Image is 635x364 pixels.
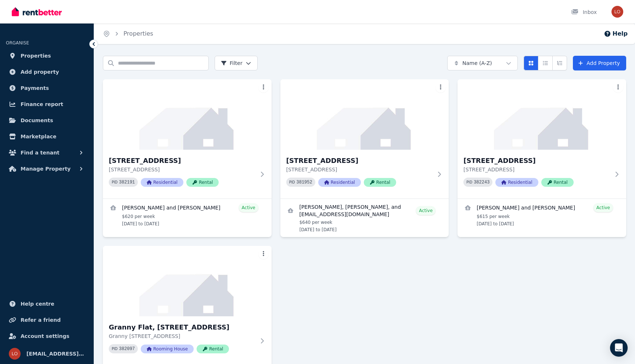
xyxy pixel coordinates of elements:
[94,23,162,44] nav: Breadcrumb
[6,65,88,79] a: Add property
[119,180,135,185] code: 382191
[21,332,69,341] span: Account settings
[6,48,88,63] a: Properties
[9,348,21,360] img: local.pmanagement@gmail.com
[21,68,59,76] span: Add property
[297,180,312,185] code: 381952
[552,56,567,70] button: Expanded list view
[610,339,628,357] div: Open Intercom Messenger
[103,246,272,316] img: Granny Flat, 43 Warruga Way
[6,161,88,176] button: Manage Property
[6,296,88,311] a: Help centre
[141,345,194,353] span: Rooming House
[109,156,255,166] h3: [STREET_ADDRESS]
[280,79,449,199] a: 43 Warruga Way, Wanneroo[STREET_ADDRESS][STREET_ADDRESS]PID 381952ResidentialRental
[109,166,255,173] p: [STREET_ADDRESS]
[458,79,626,150] img: 44 Beelara Way, Wanneroo
[6,97,88,112] a: Finance report
[6,81,88,95] a: Payments
[6,113,88,128] a: Documents
[103,79,272,199] a: 12 Parakeelya Rd, Banksia Grove[STREET_ADDRESS][STREET_ADDRESS]PID 382191ResidentialRental
[541,178,574,187] span: Rental
[21,316,61,324] span: Refer a friend
[103,199,272,231] a: View details for Kamalpreet Singh and Jasleen Kaur
[21,164,71,173] span: Manage Property
[466,180,472,184] small: PID
[215,56,258,70] button: Filter
[524,56,567,70] div: View options
[6,313,88,327] a: Refer a friend
[280,199,449,237] a: View details for Nitish Chury, Shubh Hitesh Upadhyay, and pratikmehta123@outlook.com
[463,166,610,173] p: [STREET_ADDRESS]
[109,332,255,340] p: Granny [STREET_ADDRESS]
[6,129,88,144] a: Marketplace
[286,156,433,166] h3: [STREET_ADDRESS]
[611,6,623,18] img: local.pmanagement@gmail.com
[435,82,446,92] button: More options
[458,199,626,231] a: View details for Srinivas Reddi and Arjuna Rajya Nagalakshmi Reddi
[21,51,51,60] span: Properties
[538,56,553,70] button: Compact list view
[21,84,49,92] span: Payments
[26,349,85,358] span: [EMAIL_ADDRESS][DOMAIN_NAME]
[258,249,269,259] button: More options
[197,345,229,353] span: Rental
[458,79,626,199] a: 44 Beelara Way, Wanneroo[STREET_ADDRESS][STREET_ADDRESS]PID 382243ResidentialRental
[495,178,538,187] span: Residential
[571,8,597,16] div: Inbox
[119,346,135,352] code: 382097
[286,166,433,173] p: [STREET_ADDRESS]
[112,347,118,351] small: PID
[258,82,269,92] button: More options
[112,180,118,184] small: PID
[613,82,623,92] button: More options
[524,56,538,70] button: Card view
[123,30,153,37] a: Properties
[141,178,183,187] span: Residential
[604,29,628,38] button: Help
[103,79,272,150] img: 12 Parakeelya Rd, Banksia Grove
[573,56,626,70] a: Add Property
[6,40,29,45] span: ORGANISE
[462,59,492,67] span: Name (A-Z)
[186,178,219,187] span: Rental
[463,156,610,166] h3: [STREET_ADDRESS]
[289,180,295,184] small: PID
[221,59,243,67] span: Filter
[474,180,489,185] code: 382243
[21,299,54,308] span: Help centre
[318,178,361,187] span: Residential
[447,56,518,70] button: Name (A-Z)
[280,79,449,150] img: 43 Warruga Way, Wanneroo
[21,132,56,141] span: Marketplace
[6,329,88,343] a: Account settings
[21,148,60,157] span: Find a tenant
[12,6,62,17] img: RentBetter
[6,145,88,160] button: Find a tenant
[364,178,396,187] span: Rental
[21,100,63,109] span: Finance report
[21,116,53,125] span: Documents
[109,322,255,332] h3: Granny Flat, [STREET_ADDRESS]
